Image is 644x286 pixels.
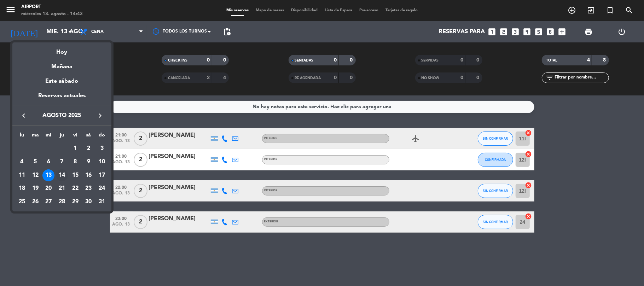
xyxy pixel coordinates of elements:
th: lunes [15,131,29,142]
td: 4 de agosto de 2025 [15,155,29,169]
th: sábado [82,131,95,142]
td: 26 de agosto de 2025 [29,195,42,209]
div: 4 [16,156,28,168]
div: 8 [69,156,81,168]
td: 16 de agosto de 2025 [82,169,95,182]
span: agosto 2025 [30,111,94,120]
td: AGO. [15,142,69,155]
th: viernes [69,131,82,142]
td: 5 de agosto de 2025 [29,155,42,169]
div: 1 [69,142,81,154]
div: 7 [56,156,68,168]
div: Reservas actuales [12,91,111,106]
div: 18 [16,182,28,194]
div: 16 [82,169,94,181]
div: 25 [16,196,28,208]
div: 2 [82,142,94,154]
div: 9 [82,156,94,168]
div: Este sábado [12,71,111,91]
th: martes [29,131,42,142]
div: 31 [96,196,108,208]
td: 31 de agosto de 2025 [95,195,109,209]
div: 5 [29,156,41,168]
td: 27 de agosto de 2025 [42,195,55,209]
td: 2 de agosto de 2025 [82,142,95,155]
td: 24 de agosto de 2025 [95,182,109,195]
td: 13 de agosto de 2025 [42,169,55,182]
td: 17 de agosto de 2025 [95,169,109,182]
td: 28 de agosto de 2025 [55,195,69,209]
td: 25 de agosto de 2025 [15,195,29,209]
div: 6 [42,156,54,168]
td: 6 de agosto de 2025 [42,155,55,169]
td: 12 de agosto de 2025 [29,169,42,182]
div: 3 [96,142,108,154]
div: 29 [69,196,81,208]
button: keyboard_arrow_right [94,111,106,120]
td: 19 de agosto de 2025 [29,182,42,195]
div: 14 [56,169,68,181]
td: 3 de agosto de 2025 [95,142,109,155]
th: miércoles [42,131,55,142]
td: 10 de agosto de 2025 [95,155,109,169]
td: 29 de agosto de 2025 [69,195,82,209]
div: 28 [56,196,68,208]
div: 10 [96,156,108,168]
div: Mañana [12,57,111,71]
div: 26 [29,196,41,208]
div: 15 [69,169,81,181]
div: Hoy [12,42,111,57]
td: 11 de agosto de 2025 [15,169,29,182]
td: 9 de agosto de 2025 [82,155,95,169]
i: keyboard_arrow_left [19,111,28,120]
td: 21 de agosto de 2025 [55,182,69,195]
div: 21 [56,182,68,194]
div: 11 [16,169,28,181]
div: 30 [82,196,94,208]
td: 8 de agosto de 2025 [69,155,82,169]
i: keyboard_arrow_right [96,111,104,120]
div: 24 [96,182,108,194]
div: 27 [42,196,54,208]
th: domingo [95,131,109,142]
div: 20 [42,182,54,194]
div: 13 [42,169,54,181]
td: 23 de agosto de 2025 [82,182,95,195]
div: 23 [82,182,94,194]
div: 22 [69,182,81,194]
td: 30 de agosto de 2025 [82,195,95,209]
td: 7 de agosto de 2025 [55,155,69,169]
div: 12 [29,169,41,181]
td: 20 de agosto de 2025 [42,182,55,195]
th: jueves [55,131,69,142]
td: 15 de agosto de 2025 [69,169,82,182]
div: 19 [29,182,41,194]
td: 22 de agosto de 2025 [69,182,82,195]
td: 18 de agosto de 2025 [15,182,29,195]
div: 17 [96,169,108,181]
button: keyboard_arrow_left [17,111,30,120]
td: 1 de agosto de 2025 [69,142,82,155]
td: 14 de agosto de 2025 [55,169,69,182]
